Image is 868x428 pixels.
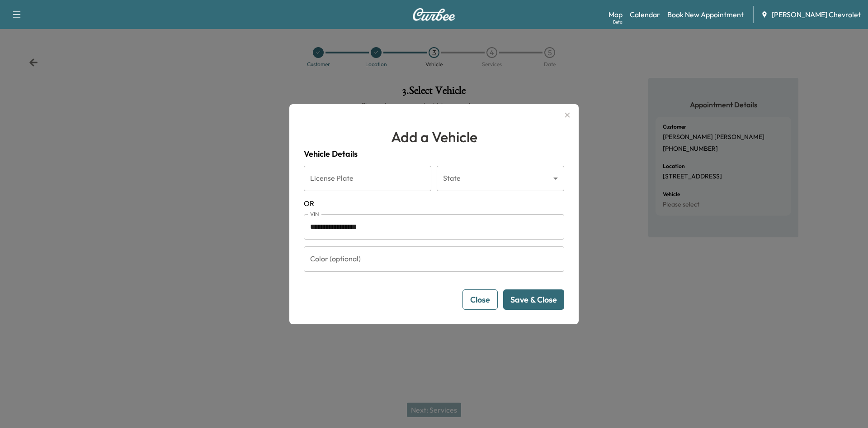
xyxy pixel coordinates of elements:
span: OR [304,198,564,209]
button: Save & Close [503,289,564,310]
a: MapBeta [609,9,623,20]
label: VIN [310,210,319,218]
h4: Vehicle Details [304,148,564,160]
div: Beta [613,19,623,25]
span: [PERSON_NAME] Chevrolet [772,9,861,20]
h1: Add a Vehicle [304,126,564,148]
img: Curbee Logo [412,8,456,21]
button: Close [462,289,498,310]
a: Calendar [630,9,660,20]
a: Book New Appointment [667,9,744,20]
